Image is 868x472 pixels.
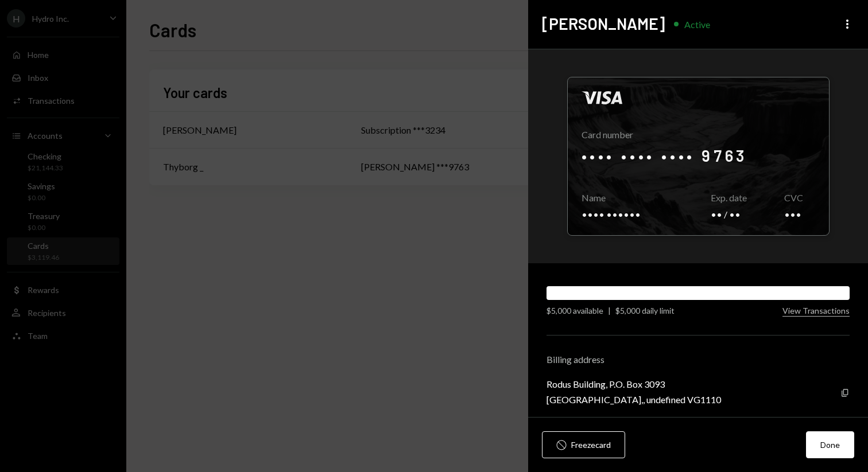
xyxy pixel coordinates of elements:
[547,394,721,405] div: [GEOGRAPHIC_DATA],, undefined VG1110
[542,431,625,458] button: Freezecard
[547,354,850,365] div: Billing address
[608,305,611,317] div: |
[615,305,675,317] div: $5,000 daily limit
[806,431,854,458] button: Done
[782,306,850,317] button: View Transactions
[547,379,721,389] div: Rodus Building, P.O. Box 3093
[547,305,603,317] div: $5,000 available
[571,439,611,451] div: Freeze card
[542,13,665,35] h2: [PERSON_NAME]
[567,77,830,236] div: Click to reveal
[684,19,710,30] div: Active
